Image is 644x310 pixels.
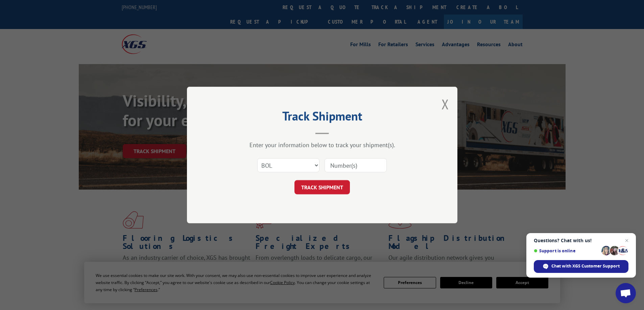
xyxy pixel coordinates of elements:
[616,283,636,303] div: Open chat
[442,95,449,113] button: Close modal
[623,236,631,245] span: Close chat
[551,263,620,269] span: Chat with XGS Customer Support
[294,180,350,194] button: TRACK SHIPMENT
[221,111,424,124] h2: Track Shipment
[534,260,628,273] div: Chat with XGS Customer Support
[221,141,424,149] div: Enter your information below to track your shipment(s).
[534,248,599,253] span: Support is online
[325,158,387,172] input: Number(s)
[534,238,628,243] span: Questions? Chat with us!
